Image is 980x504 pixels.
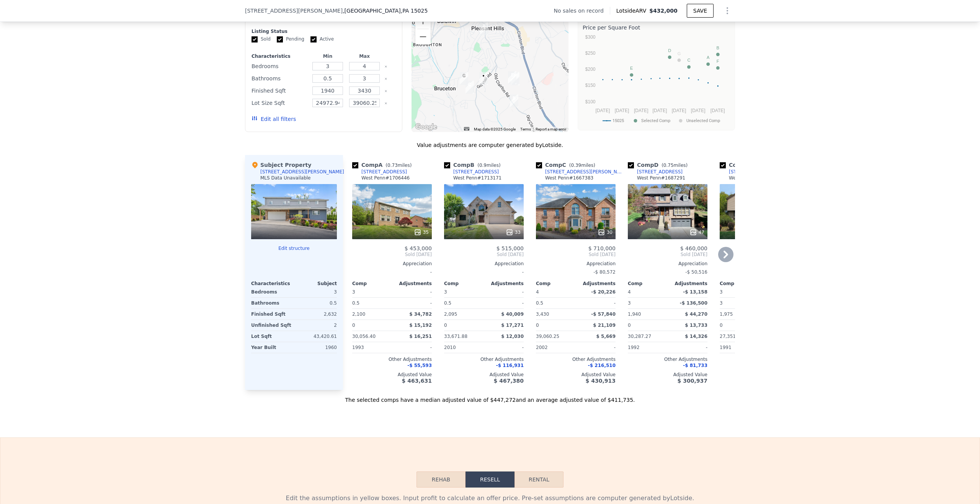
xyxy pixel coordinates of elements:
div: Comp [628,281,668,287]
text: E [630,66,633,70]
span: $ 44,270 [685,312,707,317]
input: Sold [252,36,258,42]
div: Comp [444,281,484,287]
span: -$ 116,931 [496,363,524,368]
span: $ 16,251 [409,334,432,339]
text: C [688,58,691,62]
span: Sold [DATE] [352,251,432,258]
div: Comp [720,281,759,287]
div: Adjusted Value [720,372,799,378]
div: [STREET_ADDRESS] [361,169,407,175]
text: Unselected Comp [686,118,720,123]
div: 1991 [720,342,758,353]
span: ( miles) [474,163,503,168]
div: 47 [689,228,704,236]
div: MLS Data Unavailable [260,175,311,181]
div: - [577,342,616,353]
div: Appreciation [536,261,616,267]
div: 312 Old Clairton Rd [480,22,488,35]
div: Adjusted Value [628,372,707,378]
span: $ 463,631 [402,378,432,384]
div: - [394,342,432,353]
text: $250 [585,51,596,56]
div: West Penn # 1667935 [729,175,777,181]
span: 0 [444,323,447,328]
div: Min [311,53,345,59]
div: 2 [296,320,337,331]
div: Characteristics [252,53,308,59]
span: 3 [720,289,723,295]
span: -$ 216,510 [588,363,616,368]
text: D [668,48,671,53]
div: Comp E [720,161,782,169]
div: Adjusted Value [536,372,616,378]
div: Characteristics [251,281,294,287]
span: 3 [444,289,447,295]
div: 30 [598,228,612,236]
span: $ 17,271 [501,323,524,328]
input: Pending [277,36,283,42]
div: Other Adjustments [628,356,707,362]
div: Comp C [536,161,598,169]
span: Map data ©2025 Google [474,127,516,131]
div: Bathrooms [251,298,292,308]
span: $ 40,009 [501,312,524,317]
text: [DATE] [710,108,725,113]
div: Comp A [352,161,415,169]
div: 2,632 [296,309,337,320]
span: Lotside ARV [616,7,649,15]
div: Price per Square Foot [583,22,730,33]
div: West Penn # 1687291 [637,175,685,181]
span: $ 515,000 [497,245,524,251]
span: ( miles) [382,163,415,168]
div: Subject [294,281,337,287]
div: No sales on record [554,7,610,15]
text: [DATE] [652,108,667,113]
a: Open this area in Google Maps (opens a new window) [413,122,439,132]
div: Value adjustments are computer generated by Lotside . [245,141,735,149]
span: 30,056.40 [352,334,376,339]
div: Other Adjustments [444,356,524,362]
text: $200 [585,67,596,72]
span: $ 14,326 [685,334,707,339]
text: [DATE] [672,108,686,113]
span: -$ 136,500 [680,300,707,306]
div: Lot Sqft [251,331,292,342]
div: Finished Sqft [252,85,308,96]
a: Terms (opens in new tab) [520,127,531,131]
div: Adjustments [392,281,432,287]
svg: A chart. [583,33,730,129]
text: B [717,46,719,50]
text: Selected Comp [641,118,670,123]
div: West Penn # 1667383 [545,175,593,181]
text: [DATE] [615,108,629,113]
span: 30,287.27 [628,334,651,339]
div: Appreciation [444,261,524,267]
text: [DATE] [595,108,610,113]
div: Appreciation [720,261,799,267]
div: Adjusted Value [352,372,432,378]
div: 2002 [536,342,574,353]
div: The selected comps have a median adjusted value of $447,272 and an average adjusted value of $411... [245,390,735,404]
div: Comp D [628,161,691,169]
span: 1,940 [628,312,641,317]
div: Listing Status [252,28,396,34]
div: - [485,298,524,308]
text: F [717,59,719,64]
div: [STREET_ADDRESS] [637,169,683,175]
div: Comp B [444,161,504,169]
div: 2010 [444,342,482,353]
div: - [669,342,707,353]
button: Rehab [416,471,465,488]
text: $300 [585,34,596,40]
div: 0.5 [536,298,574,308]
div: 3 [628,298,666,308]
span: $ 453,000 [405,245,432,251]
div: Comp [352,281,392,287]
div: Lot Size Sqft [252,98,308,108]
span: $ 5,669 [596,334,616,339]
div: 1233 Oakwood Dr [511,72,519,85]
a: [STREET_ADDRESS] [720,169,774,175]
div: 43,420.61 [296,331,337,342]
